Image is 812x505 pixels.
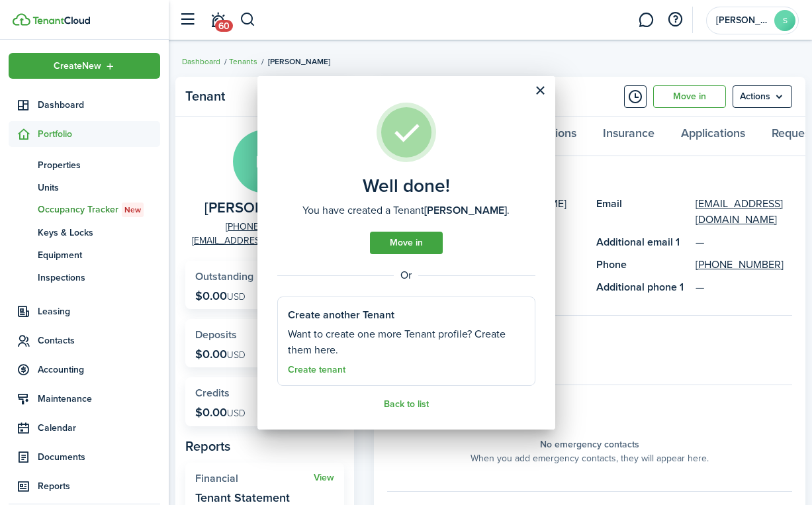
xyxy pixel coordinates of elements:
[288,326,525,358] well-done-section-description: Want to create one more Tenant profile? Create them here.
[277,267,535,283] well-done-separator: Or
[302,203,510,218] well-done-description: You have created a Tenant .
[384,399,429,410] a: Back to list
[288,365,345,375] a: Create tenant
[363,175,450,197] well-done-title: Well done!
[529,79,552,102] button: Close modal
[424,203,507,218] b: [PERSON_NAME]
[370,232,443,254] a: Move in
[288,307,394,323] well-done-section-title: Create another Tenant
